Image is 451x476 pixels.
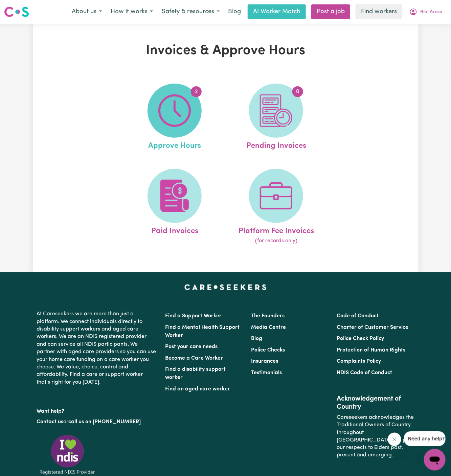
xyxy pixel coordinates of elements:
a: Find an aged care worker [165,386,230,392]
a: Testimonials [251,370,282,376]
span: Approve Hours [148,138,201,152]
img: Registered NDIS provider [37,434,98,476]
button: Safety & resources [157,5,224,19]
a: Police Checks [251,347,285,353]
iframe: Message from company [404,431,446,446]
button: About us [67,5,106,19]
span: (for records only) [255,237,297,245]
a: Careseekers logo [4,4,29,20]
a: Blog [224,4,245,19]
img: Careseekers logo [4,6,29,18]
a: Approve Hours [126,84,223,152]
button: My Account [405,5,447,19]
a: Find a Mental Health Support Worker [165,325,240,338]
span: 2 [191,86,202,97]
a: Find workers [356,4,402,19]
p: Want help? [37,405,157,415]
p: or [37,415,157,428]
a: Pending Invoices [227,84,325,152]
a: Blog [251,336,262,341]
a: Code of Conduct [337,313,379,319]
a: Paid Invoices [126,169,223,245]
a: Media Centre [251,325,286,330]
p: At Careseekers we are more than just a platform. We connect individuals directly to disability su... [37,308,157,389]
span: Pending Invoices [246,138,306,152]
iframe: Close message [388,433,401,446]
a: Platform Fee Invoices(for records only) [227,169,325,245]
a: Charter of Customer Service [337,325,408,330]
span: Bibi Arosa [420,8,443,16]
a: NDIS Code of Conduct [337,370,392,376]
a: Find a Support Worker [165,313,222,319]
a: Contact us [37,419,64,425]
span: Platform Fee Invoices [239,223,314,237]
a: call us on [PHONE_NUMBER] [69,419,141,425]
a: Careseekers home page [184,285,267,290]
a: Post a job [311,4,350,19]
p: Careseekers acknowledges the Traditional Owners of Country throughout [GEOGRAPHIC_DATA]. We pay o... [337,411,414,462]
a: Insurances [251,359,278,364]
span: Paid Invoices [151,223,198,237]
h1: Invoices & Approve Hours [101,43,350,59]
a: Become a Care Worker [165,356,223,361]
a: Protection of Human Rights [337,347,405,353]
a: Police Check Policy [337,336,384,341]
span: 0 [292,86,303,97]
a: Post your care needs [165,344,218,349]
a: Complaints Policy [337,359,381,364]
button: How it works [106,5,157,19]
a: Find a disability support worker [165,367,226,380]
a: AI Worker Match [248,4,306,19]
a: The Founders [251,313,285,319]
iframe: Button to launch messaging window [424,449,446,471]
h2: Acknowledgement of Country [337,395,414,411]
